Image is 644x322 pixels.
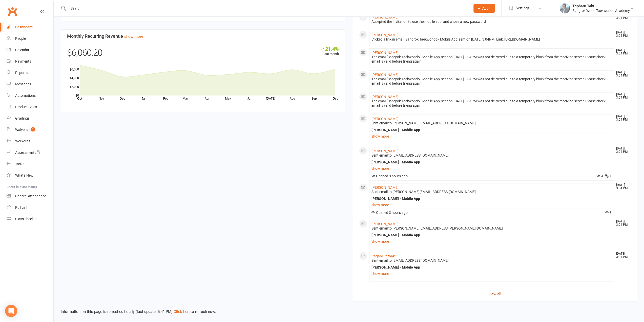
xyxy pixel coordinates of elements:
a: Product Sales [7,101,53,113]
a: [PERSON_NAME] [371,51,399,55]
span: 1 [605,174,612,178]
div: General attendance [15,194,46,198]
div: Information on this page is refreshed hourly (last update: 5:41 PM). to refresh now. [54,301,644,315]
span: Sent email to [PERSON_NAME][EMAIL_ADDRESS][DOMAIN_NAME] [371,190,476,194]
div: [PERSON_NAME] - Mobile App [371,128,612,132]
span: Add [482,6,489,10]
a: Calendar [7,44,53,56]
div: [PERSON_NAME] - Mobile App [371,160,612,164]
div: Reports [15,71,28,75]
a: General attendance kiosk mode [7,191,53,202]
div: Class check-in [15,217,37,221]
div: What's New [15,173,33,177]
a: [PERSON_NAME] [371,117,399,121]
time: [DATE] 3:25 PM [614,31,630,37]
a: Roll call [7,202,53,213]
span: 3 [605,211,612,215]
div: Open Intercom Messenger [5,305,17,317]
a: Tasks [7,158,53,170]
div: Payments [15,59,31,63]
button: Add [473,4,495,13]
time: [DATE] 3:04 PM [614,147,630,154]
a: show more [371,238,612,245]
div: Dashboard [15,25,33,29]
a: Assessments [7,147,53,158]
a: Click here [174,309,191,314]
div: $6,060.20 [67,46,339,63]
a: Reports [7,67,53,79]
a: [PERSON_NAME] [371,185,399,190]
time: [DATE] 3:04 PM [614,93,630,99]
span: Sent email to [EMAIL_ADDRESS][DOMAIN_NAME] [371,153,449,157]
time: [DATE] 3:04 PM [614,183,630,190]
a: show more [371,165,612,172]
a: [PERSON_NAME] [371,73,399,77]
span: Sent email to [PERSON_NAME][EMAIL_ADDRESS][PERSON_NAME][DOMAIN_NAME] [371,226,503,230]
div: Roll call [15,205,27,210]
a: Payments [7,56,53,67]
a: Waivers 2 [7,124,53,136]
div: 21.4% [320,46,339,51]
span: 2 [31,127,35,131]
span: Opened 3 hours ago [371,174,408,178]
a: Gradings [7,113,53,124]
div: The email 'Sangrok Taekwondo - Mobile App' sent on [DATE] 3:04PM was not delivered due to a tempo... [371,55,612,64]
a: Class kiosk mode [7,213,53,225]
time: [DATE] 3:04 PM [614,115,630,121]
div: [PERSON_NAME] - Mobile App [371,265,612,270]
a: People [7,33,53,44]
div: The email 'Sangrok Taekwondo - Mobile App' sent on [DATE] 3:04PM was not delivered due to a tempo... [371,77,612,86]
a: [PERSON_NAME] [371,222,399,226]
div: [PERSON_NAME] - Mobile App [371,233,612,237]
a: view all [359,291,631,297]
a: Workouts [7,136,53,147]
a: show more [124,34,143,39]
div: Waivers [15,128,28,132]
div: Accepted the invitation to use the mobile app, and chose a new password [371,20,612,24]
div: Gradings [15,116,30,120]
time: [DATE] 3:04 PM [614,220,630,226]
a: show more [371,133,612,140]
time: [DATE] 3:04 PM [614,71,630,77]
span: Sent email to [PERSON_NAME][EMAIL_ADDRESS][DOMAIN_NAME] [371,121,476,125]
div: Product Sales [15,105,37,109]
div: Assessments [15,150,40,155]
time: [DATE] 3:04 PM [614,49,630,55]
div: Calendar [15,48,29,52]
input: Search... [67,5,467,12]
span: 4 [596,174,603,178]
div: [PERSON_NAME] - Mobile App [371,197,612,201]
div: Last month [320,46,339,57]
a: Automations [7,90,53,101]
a: show more [371,201,612,209]
a: What's New [7,170,53,181]
div: Clicked a link in email 'Sangrok Taekwondo - Mobile App' sent on [DATE] 3:04PM. Link: [URL][DOMAI... [371,37,612,42]
img: thumb_image1700082152.png [560,3,570,13]
span: Opened 3 hours ago [371,211,408,215]
div: Messages [15,82,31,86]
a: [PERSON_NAME] [371,33,399,37]
a: Messages [7,79,53,90]
a: show more [371,270,612,277]
div: Tasks [15,162,24,166]
div: Workouts [15,139,30,143]
a: Dashboard [7,22,53,33]
div: Automations [15,93,36,98]
div: Tripharn Teki [572,4,630,8]
div: Sangrok World Taekwondo Academy [572,8,630,13]
a: [PERSON_NAME] [371,149,399,153]
div: The email 'Sangrok Taekwondo - Mobile App' sent on [DATE] 3:04PM was not delivered due to a tempo... [371,99,612,108]
div: People [15,36,26,41]
a: [PERSON_NAME] [371,15,399,19]
a: Ragabi Pathak [371,254,395,258]
a: Clubworx [6,5,19,18]
h3: Monthly Recurring Revenue [67,34,339,39]
time: [DATE] 3:04 PM [614,252,630,259]
span: Sent email to [EMAIL_ADDRESS][DOMAIN_NAME] [371,258,449,262]
span: Settings [516,3,530,14]
a: [PERSON_NAME] [371,95,399,99]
